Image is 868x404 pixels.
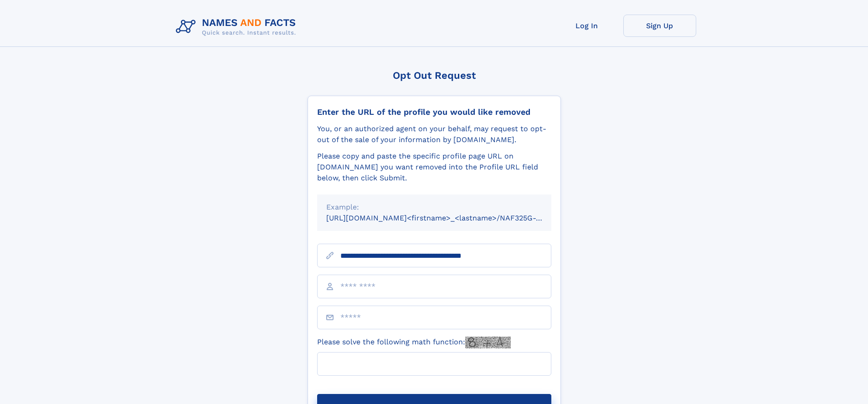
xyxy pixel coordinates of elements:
small: [URL][DOMAIN_NAME]<firstname>_<lastname>/NAF325G-xxxxxxxx [326,214,569,222]
div: Please copy and paste the specific profile page URL on [DOMAIN_NAME] you want removed into the Pr... [317,151,551,184]
img: Logo Names and Facts [172,15,303,39]
div: Opt Out Request [308,70,561,81]
a: Sign Up [623,15,696,37]
div: You, or an authorized agent on your behalf, may request to opt-out of the sale of your informatio... [317,123,551,145]
a: Log In [550,15,623,37]
div: Example: [326,202,542,213]
label: Please solve the following math function: [317,337,511,348]
div: Enter the URL of the profile you would like removed [317,107,551,117]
